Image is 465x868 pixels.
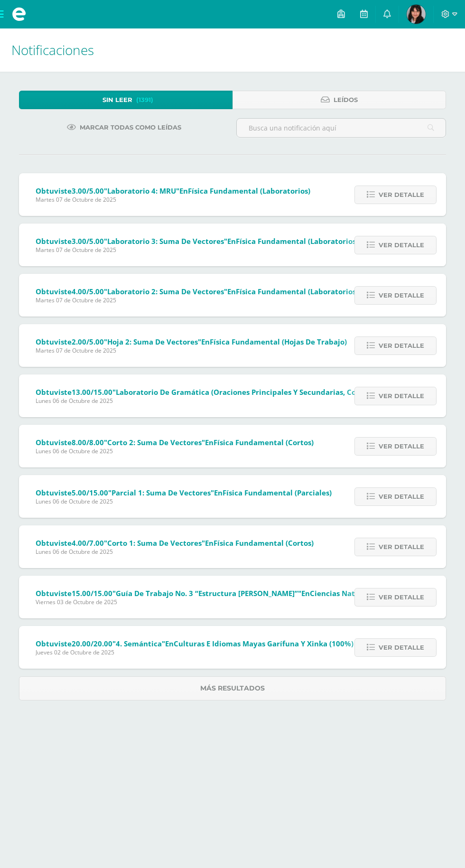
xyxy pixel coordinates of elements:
[104,538,205,548] span: "Corto 1: Suma de vectores"
[36,438,314,447] span: Obtuviste en
[36,598,401,606] span: Viernes 03 de Octubre de 2025
[112,588,301,598] span: "Guía de trabajo No. 3 “Estructura [PERSON_NAME]”"
[72,588,112,598] span: 15.00/15.00
[236,287,358,296] span: Física Fundamental (Laboratorios)
[174,639,353,648] span: Culturas e Idiomas Mayas Garífuna y Xinka (100%)
[19,676,446,700] a: Más resultados
[36,639,353,648] span: Obtuviste en
[379,387,424,405] span: Ver detalle
[104,236,227,246] span: "Laboratorio 3: suma de vectores"
[72,639,112,648] span: 20.00/20.00
[72,287,104,296] span: 4.00/5.00
[136,91,153,109] span: (1391)
[36,296,358,304] span: Martes 07 de Octubre de 2025
[104,287,227,296] span: "Laboratorio 2: suma de vectores"
[36,588,401,598] span: Obtuviste en
[36,337,347,346] span: Obtuviste en
[102,91,132,109] span: Sin leer
[210,337,347,346] span: Física Fundamental (Hojas de trabajo)
[36,648,353,656] span: Jueves 02 de Octubre de 2025
[379,287,424,304] span: Ver detalle
[223,488,332,497] span: Física Fundamental (Parciales)
[36,346,347,355] span: Martes 07 de Octubre de 2025
[232,91,446,109] a: Leídos
[379,588,424,606] span: Ver detalle
[36,497,332,505] span: Lunes 06 de Octubre de 2025
[379,186,424,204] span: Ver detalle
[36,488,332,497] span: Obtuviste en
[19,91,232,109] a: Sin leer(1391)
[72,337,104,346] span: 2.00/5.00
[108,488,214,497] span: "Parcial 1: Suma de vectores"
[214,538,314,548] span: Física Fundamental (Cortos)
[72,236,104,246] span: 3.00/5.00
[237,119,446,137] input: Busca una notificación aquí
[334,91,358,109] span: Leídos
[104,186,179,196] span: "Laboratorio 4: MRU"
[379,438,424,455] span: Ver detalle
[236,236,358,246] span: Física Fundamental (Laboratorios)
[379,488,424,505] span: Ver detalle
[214,438,314,447] span: Física Fundamental (Cortos)
[379,639,424,656] span: Ver detalle
[11,41,94,59] span: Notificaciones
[36,236,358,246] span: Obtuviste en
[72,438,104,447] span: 8.00/8.00
[36,287,358,296] span: Obtuviste en
[36,186,310,196] span: Obtuviste en
[188,186,310,196] span: Física Fundamental (Laboratorios)
[72,488,108,497] span: 5.00/15.00
[72,387,112,397] span: 13.00/15.00
[407,5,426,24] img: 3c2c4356b1b5b9a5dd6a6853eb8331e8.png
[379,236,424,254] span: Ver detalle
[379,538,424,556] span: Ver detalle
[104,438,205,447] span: "Corto 2: Suma de vectores"
[36,447,314,455] span: Lunes 06 de Octubre de 2025
[72,186,104,196] span: 3.00/5.00
[112,387,444,397] span: "Laboratorio de gramática (Oraciones principales y secundarias, concordancia gramatical)"
[310,588,401,598] span: Ciencias Naturales (Zona)
[36,246,358,254] span: Martes 07 de Octubre de 2025
[36,548,314,556] span: Lunes 06 de Octubre de 2025
[104,337,201,346] span: "Hoja 2: Suma de vectores"
[80,119,181,136] span: Marcar todas como leídas
[36,196,310,204] span: Martes 07 de Octubre de 2025
[36,538,314,548] span: Obtuviste en
[379,337,424,355] span: Ver detalle
[55,118,193,137] a: Marcar todas como leídas
[112,639,165,648] span: "4. Semántica"
[72,538,104,548] span: 4.00/7.00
